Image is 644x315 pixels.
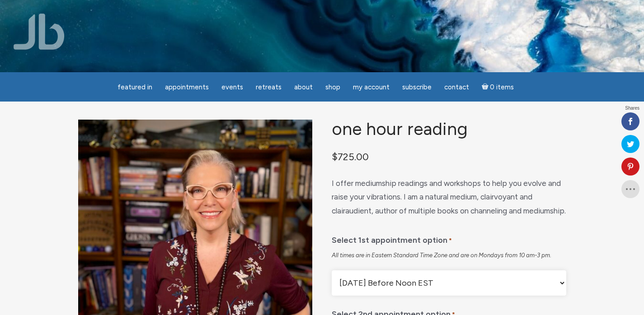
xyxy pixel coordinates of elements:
[348,79,395,96] a: My Account
[289,79,318,96] a: About
[325,83,340,91] span: Shop
[353,83,390,91] span: My Account
[250,79,287,96] a: Retreats
[256,83,282,91] span: Retreats
[444,83,469,91] span: Contact
[221,83,243,91] span: Events
[160,79,214,96] a: Appointments
[482,83,490,91] i: Cart
[332,251,566,259] div: All times are in Eastern Standard Time Zone and are on Mondays from 10 am-3 pm.
[332,120,566,139] h1: One Hour Reading
[112,79,158,96] a: featured in
[294,83,313,91] span: About
[402,83,432,91] span: Subscribe
[625,106,639,111] span: Shares
[14,14,65,50] img: Jamie Butler. The Everyday Medium
[118,83,152,91] span: featured in
[476,78,520,96] a: Cart0 items
[165,83,209,91] span: Appointments
[439,79,475,96] a: Contact
[332,179,566,215] span: I offer mediumship readings and workshops to help you evolve and raise your vibrations. I am a na...
[397,79,437,96] a: Subscribe
[332,151,338,162] span: $
[332,151,369,162] bdi: 725.00
[332,229,452,248] label: Select 1st appointment option
[216,79,249,96] a: Events
[320,79,346,96] a: Shop
[490,84,514,91] span: 0 items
